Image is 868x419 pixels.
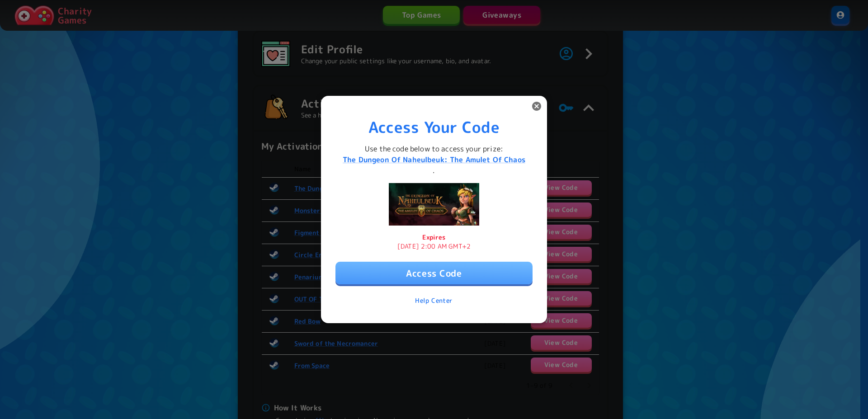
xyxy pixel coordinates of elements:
button: Access Code [335,262,533,284]
b: Expires [422,233,445,241]
h4: Access Your Code [368,110,500,137]
a: Help Center [411,292,456,309]
p: Use the code below to access your prize: . [343,143,525,176]
a: The Dungeon Of Naheulbeuk: The Amulet Of Chaos [343,155,525,165]
p: [DATE] 2:00 AM GMT+2 [397,233,471,251]
img: The Dungeon Of Naheulbeuk: The Amulet Of Chaos [389,183,479,225]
